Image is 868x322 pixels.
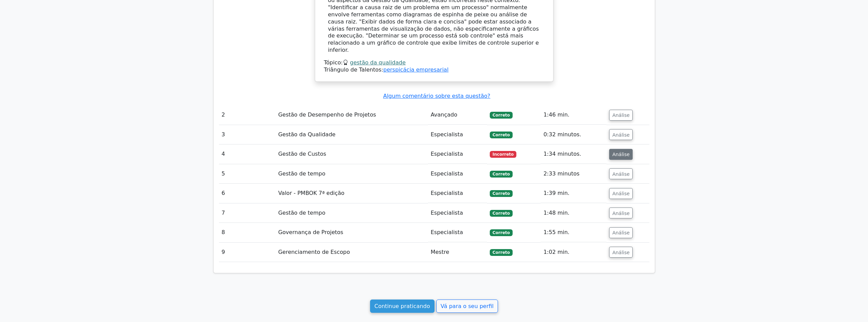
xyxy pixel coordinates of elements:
[609,168,633,179] button: Análise
[492,211,510,216] font: Correto
[431,210,463,216] font: Especialista
[612,210,630,216] font: Análise
[222,249,225,255] font: 9
[431,229,463,235] font: Especialista
[278,151,326,157] font: Gestão de Custos
[492,113,510,118] font: Correto
[612,230,630,235] font: Análise
[278,111,376,118] font: Gestão de Desempenho de Projetos
[222,131,225,138] font: 3
[543,229,569,235] font: 1:55 min.
[436,300,498,313] a: Vá para o seu perfil
[324,59,343,66] font: Tópico:
[609,110,633,121] button: Análise
[222,151,225,157] font: 4
[431,190,463,196] font: Especialista
[441,303,494,309] font: Vá para o seu perfil
[278,170,325,177] font: Gestão de tempo
[609,208,633,218] button: Análise
[609,247,633,258] button: Análise
[612,152,630,157] font: Análise
[543,170,579,177] font: 2:33 minutos
[543,111,569,118] font: 1:46 min.
[278,249,350,255] font: Gerenciamento de Escopo
[492,250,510,255] font: Correto
[609,149,633,160] button: Análise
[278,210,325,216] font: Gestão de tempo
[350,59,406,66] a: gestão da qualidade
[383,93,490,99] a: Algum comentário sobre esta questão?
[612,171,630,177] font: Análise
[222,111,225,118] font: 2
[492,133,510,137] font: Correto
[492,230,510,235] font: Correto
[222,210,225,216] font: 7
[222,190,225,196] font: 6
[492,152,514,157] font: Incorreto
[543,151,581,157] font: 1:34 minutos.
[222,170,225,177] font: 5
[278,190,344,196] font: Valor - PMBOK 7ª edição
[609,129,633,140] button: Análise
[492,172,510,177] font: Correto
[278,131,336,138] font: Gestão da Qualidade
[612,191,630,196] font: Análise
[370,300,435,313] a: Continue praticando
[431,111,457,118] font: Avançado
[431,249,449,255] font: Mestre
[543,249,569,255] font: 1:02 min.
[431,131,463,138] font: Especialista
[543,131,581,138] font: 0:32 minutos.
[609,227,633,238] button: Análise
[431,151,463,157] font: Especialista
[612,132,630,137] font: Análise
[431,170,463,177] font: Especialista
[324,66,383,73] font: Triângulo de Talentos:
[492,191,510,196] font: Correto
[612,249,630,255] font: Análise
[374,303,430,309] font: Continue praticando
[383,66,448,73] a: perspicácia empresarial
[222,229,225,235] font: 8
[543,210,569,216] font: 1:48 min.
[612,112,630,118] font: Análise
[609,188,633,199] button: Análise
[543,190,569,196] font: 1:39 min.
[278,229,343,235] font: Governança de Projetos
